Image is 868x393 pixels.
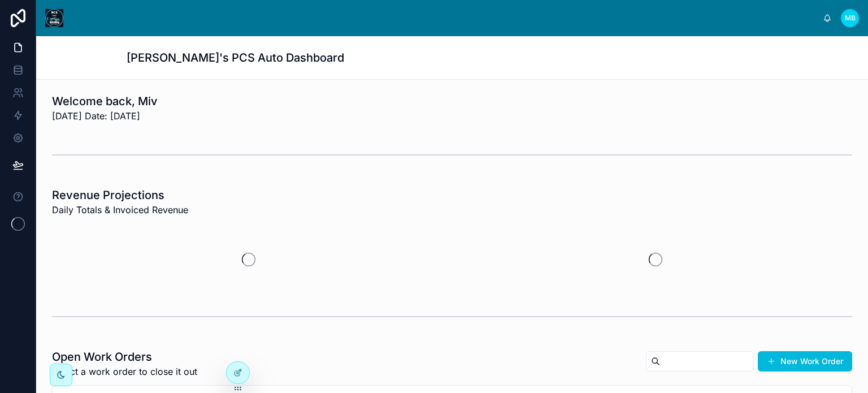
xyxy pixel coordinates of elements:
span: [DATE] Date: [DATE] [52,109,158,123]
span: MB [845,14,856,23]
h1: Welcome back, Miv [52,93,158,109]
img: App logo [45,9,63,27]
h1: Open Work Orders [52,349,197,365]
span: Daily Totals & Invoiced Revenue [52,203,188,217]
button: New Work Order [758,351,852,372]
span: Select a work order to close it out [52,365,197,378]
h1: [PERSON_NAME]'s PCS Auto Dashboard [127,50,344,66]
div: scrollable content [72,16,823,20]
h1: Revenue Projections [52,187,188,203]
